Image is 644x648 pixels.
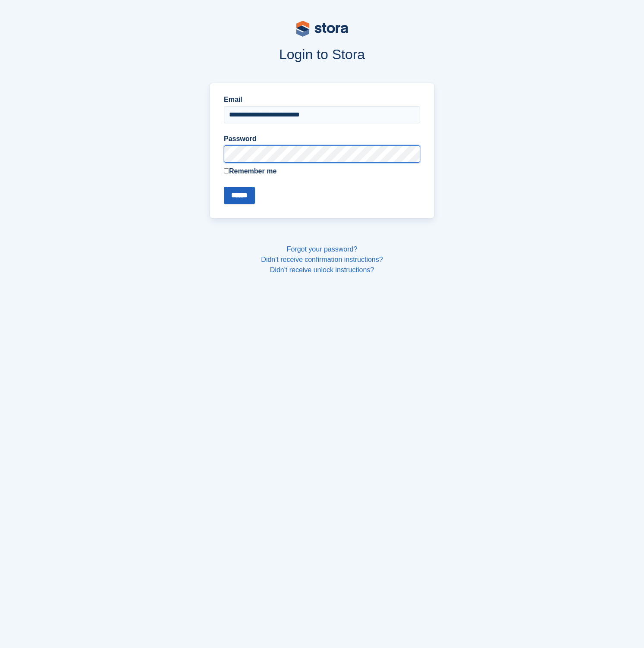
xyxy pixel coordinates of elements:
[224,94,420,105] label: Email
[287,245,358,253] a: Forgot your password?
[270,266,374,274] a: Didn't receive unlock instructions?
[45,47,599,62] h1: Login to Stora
[224,134,420,144] label: Password
[261,256,383,263] a: Didn't receive confirmation instructions?
[296,21,348,37] img: stora-logo-53a41332b3708ae10de48c4981b4e9114cc0af31d8433b30ea865607fb682f29.svg
[224,168,229,173] input: Remember me
[224,166,420,176] label: Remember me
